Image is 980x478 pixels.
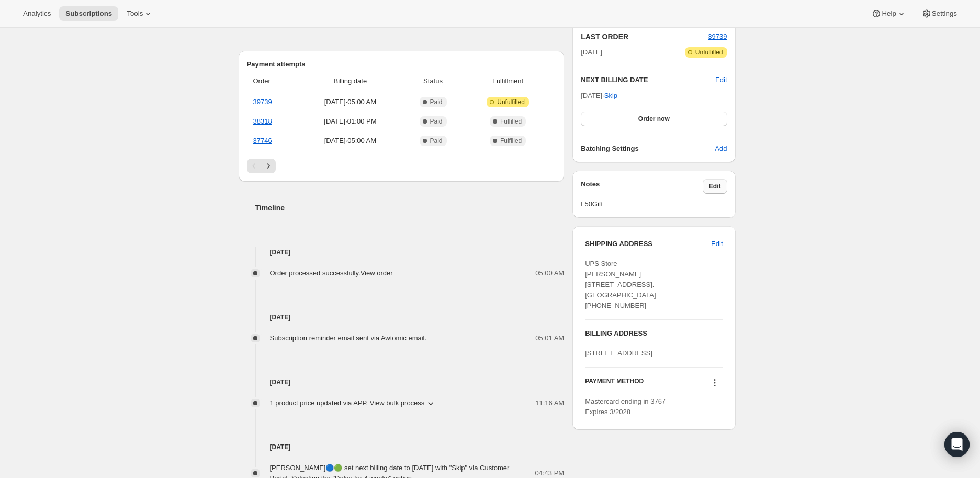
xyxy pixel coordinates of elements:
[581,199,727,209] span: L50Gift
[253,117,272,125] a: 38318
[406,76,460,86] span: Status
[430,137,443,145] span: Paid
[127,9,143,18] span: Tools
[882,9,896,18] span: Help
[703,179,727,194] button: Edit
[301,116,400,127] span: [DATE] · 01:00 PM
[247,59,556,70] h2: Payment attempts
[301,97,400,107] span: [DATE] · 05:00 AM
[604,91,617,101] span: Skip
[253,137,272,144] a: 37746
[585,377,644,391] h3: PAYMENT METHOD
[585,239,711,249] h3: SHIPPING ADDRESS
[581,112,727,126] button: Order now
[239,377,565,387] h4: [DATE]
[708,31,727,42] button: 39739
[23,9,51,18] span: Analytics
[261,159,276,173] button: Next
[270,398,425,408] span: 1 product price updated via APP .
[430,117,443,126] span: Paid
[581,75,715,85] h2: NEXT BILLING DATE
[270,269,393,277] span: Order processed successfully.
[915,6,963,21] button: Settings
[500,137,522,145] span: Fulfilled
[638,115,670,123] span: Order now
[581,179,703,194] h3: Notes
[535,333,564,343] span: 05:01 AM
[17,6,57,21] button: Analytics
[59,6,118,21] button: Subscriptions
[430,98,443,106] span: Paid
[581,92,617,99] span: [DATE] ·
[500,117,522,126] span: Fulfilled
[585,349,652,357] span: [STREET_ADDRESS]
[598,87,624,104] button: Skip
[715,143,727,154] span: Add
[497,98,525,106] span: Unfulfilled
[711,239,723,249] span: Edit
[301,136,400,146] span: [DATE] · 05:00 AM
[708,32,727,40] a: 39739
[120,6,160,21] button: Tools
[581,47,602,58] span: [DATE]
[705,236,729,252] button: Edit
[247,159,556,173] nav: Pagination
[708,140,733,157] button: Add
[581,143,715,154] h6: Batching Settings
[715,75,727,85] button: Edit
[65,9,112,18] span: Subscriptions
[239,312,565,323] h4: [DATE]
[585,328,723,339] h3: BILLING ADDRESS
[370,399,425,407] button: View bulk process
[270,334,427,342] span: Subscription reminder email sent via Awtomic email.
[264,395,443,412] button: 1 product price updated via APP. View bulk process
[361,269,393,277] a: View order
[239,442,565,452] h4: [DATE]
[255,203,565,213] h2: Timeline
[247,70,298,93] th: Order
[581,31,708,42] h2: LAST ORDER
[932,9,957,18] span: Settings
[253,98,272,106] a: 39739
[239,247,565,258] h4: [DATE]
[585,260,656,309] span: UPS Store [PERSON_NAME] [STREET_ADDRESS]. [GEOGRAPHIC_DATA] [PHONE_NUMBER]
[535,268,564,279] span: 05:00 AM
[695,48,723,57] span: Unfulfilled
[585,397,666,416] span: Mastercard ending in 3767 Expires 3/2028
[944,432,970,457] div: Open Intercom Messenger
[466,76,549,86] span: Fulfillment
[301,76,400,86] span: Billing date
[709,182,721,191] span: Edit
[535,398,564,408] span: 11:16 AM
[865,6,913,21] button: Help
